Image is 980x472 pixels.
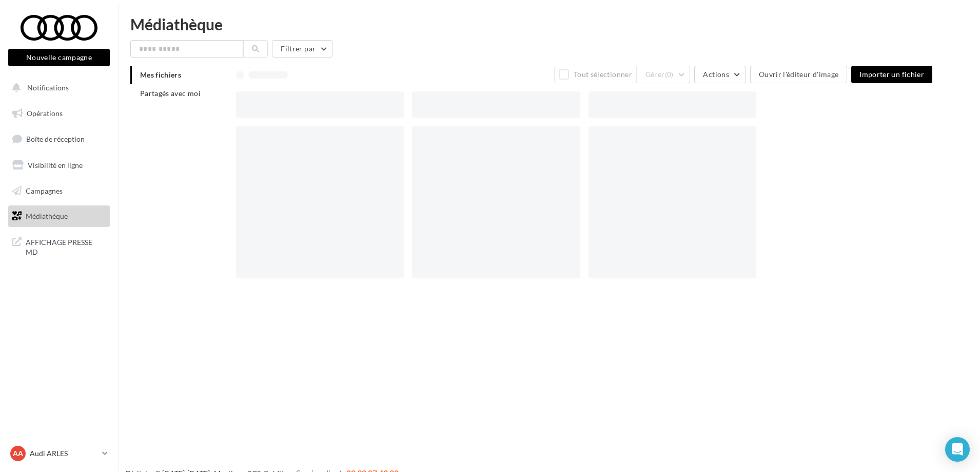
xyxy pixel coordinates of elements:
[6,180,112,202] a: Campagnes
[28,161,83,169] span: Visibilité en ligne
[140,89,201,98] span: Partagés avec moi
[13,448,23,459] span: AA
[26,186,63,195] span: Campagnes
[945,437,970,462] div: Open Intercom Messenger
[694,66,746,83] button: Actions
[851,66,932,83] button: Importer un fichier
[703,70,729,79] span: Actions
[6,103,112,124] a: Opérations
[130,16,968,32] div: Médiathèque
[6,231,112,261] a: AFFICHAGE PRESSE MD
[554,66,636,83] button: Tout sélectionner
[26,212,68,220] span: Médiathèque
[8,444,110,463] a: AA Audi ARLES
[27,83,69,92] span: Notifications
[26,235,106,257] span: AFFICHAGE PRESSE MD
[272,40,332,58] button: Filtrer par
[6,77,108,99] button: Notifications
[859,70,924,79] span: Importer un fichier
[27,109,63,118] span: Opérations
[8,49,110,66] button: Nouvelle campagne
[6,155,112,176] a: Visibilité en ligne
[750,66,847,83] button: Ouvrir l'éditeur d'image
[140,70,181,79] span: Mes fichiers
[26,135,85,143] span: Boîte de réception
[637,66,691,83] button: Gérer(0)
[6,205,112,227] a: Médiathèque
[6,128,112,150] a: Boîte de réception
[30,448,98,459] p: Audi ARLES
[665,70,674,79] span: (0)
